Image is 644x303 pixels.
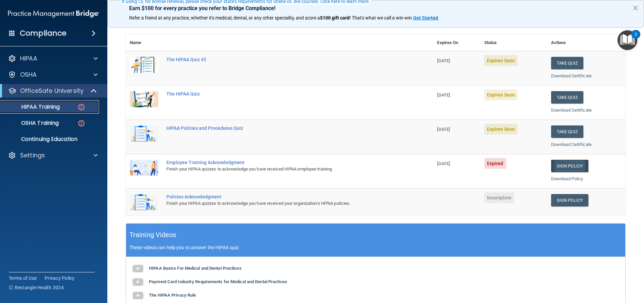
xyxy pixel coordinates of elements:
[528,255,636,282] iframe: Drift Widget Chat Controller
[551,57,583,69] button: Take Quiz
[551,194,588,206] a: Sign Policy
[4,136,96,143] p: Continuing Education
[8,87,97,95] a: OfficeSafe University
[77,103,86,111] img: danger-circle.6113f641.png
[129,15,320,21] span: Refer a friend at any practice, whether it's medical, dental, or any other speciality, and score a
[8,151,98,159] a: Settings
[77,119,86,127] img: danger-circle.6113f641.png
[413,15,438,21] strong: Get Started
[166,199,399,207] div: Finish your HIPAA quizzes to acknowledge you have received your organization’s HIPAA policies.
[635,34,637,43] div: 2
[131,262,145,275] img: gray_youtube_icon.38fcd6cc.png
[149,279,287,284] b: Payment Card Industry Requirements for Medical and Dental Practices
[484,124,518,135] span: Expires Soon
[551,91,583,104] button: Take Quiz
[433,35,480,51] th: Expires On
[551,160,588,172] a: Sign Policy
[551,142,592,147] a: Download Certificate
[484,55,518,66] span: Expires Soon
[131,289,145,302] img: gray_youtube_icon.38fcd6cc.png
[551,73,592,78] a: Download Certificate
[551,108,592,113] a: Download Certificate
[4,120,59,126] p: OSHA Training
[149,266,241,271] b: HIPAA Basics For Medical and Dental Practices
[4,104,60,110] p: HIPAA Training
[9,284,64,291] span: Ⓒ Rectangle Health 2024
[20,54,37,63] p: HIPAA
[166,125,399,131] div: HIPAA Policies and Procedures Quiz
[20,151,45,159] p: Settings
[484,158,506,169] span: Expired
[166,57,399,62] div: The HIPAA Quiz #2
[350,15,413,21] span: ! That's what we call a win-win.
[480,35,547,51] th: Status
[20,87,84,95] p: OfficeSafe University
[437,92,450,98] span: [DATE]
[166,194,399,199] div: Policies Acknowledgment
[484,89,518,100] span: Expires Soon
[437,127,450,132] span: [DATE]
[131,275,145,289] img: gray_youtube_icon.38fcd6cc.png
[129,229,176,241] h5: Training Videos
[547,35,626,51] th: Actions
[632,2,639,13] button: Close
[9,275,37,281] a: Terms of Use
[484,192,514,203] span: Incomplete
[20,29,66,38] h4: Compliance
[126,35,162,51] th: Name
[437,58,450,63] span: [DATE]
[166,160,399,165] div: Employee Training Acknowledgment
[618,30,637,50] button: Open Resource Center, 2 new notifications
[8,54,98,63] a: HIPAA
[129,5,622,11] p: Earn $100 for every practice you refer to Bridge Compliance!
[551,125,583,138] button: Take Quiz
[129,245,622,250] p: These videos can help you to answer the HIPAA quiz
[45,275,75,281] a: Privacy Policy
[149,293,196,298] b: The HIPAA Privacy Rule
[437,161,450,166] span: [DATE]
[166,91,399,97] div: The HIPAA Quiz
[320,15,350,21] strong: $100 gift card
[8,71,98,79] a: OSHA
[551,176,583,181] a: Download Policy
[413,15,439,21] a: Get Started
[166,165,399,173] div: Finish your HIPAA quizzes to acknowledge you have received HIPAA employee training.
[8,7,99,21] img: PMB logo
[20,71,37,79] p: OSHA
